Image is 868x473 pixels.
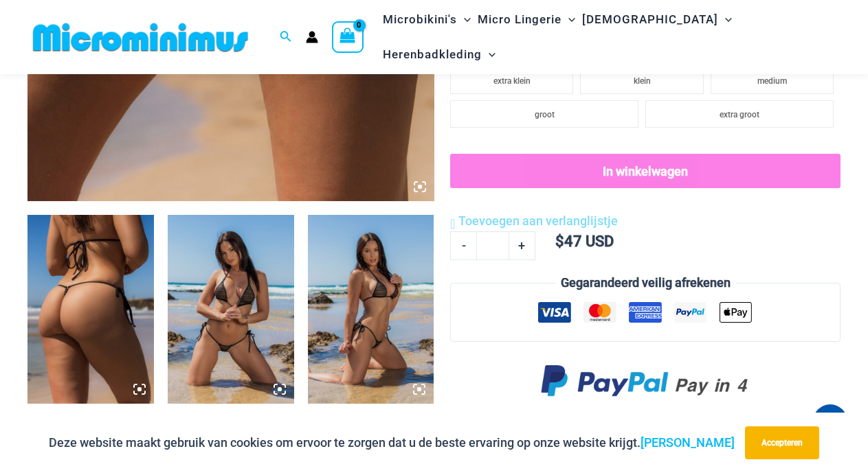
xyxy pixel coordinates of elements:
font: Micro Lingerie [478,12,561,26]
font: + [518,238,525,253]
img: MM WINKEL LOGO PLAT [27,22,254,53]
input: Producthoeveelheid [476,231,509,260]
font: Herenbadkleding [383,47,482,61]
img: Tide Lines Zwart 308 Tri Top 480 Micro [168,215,294,404]
font: extra klein [493,76,531,86]
font: Microbikini's [383,12,457,26]
a: Toevoegen aan verlanglijstje [450,211,618,231]
font: groot [535,110,555,119]
button: Accepteren [745,426,819,459]
img: Tide Lines Zwart 308 Tri Top 480 Micro [308,215,434,404]
font: medium [757,76,787,86]
a: Micro LingerieMenu wisselenMenu wisselen [474,2,579,37]
font: Toevoegen aan verlanglijstje [458,214,618,228]
a: Link naar accountpictogram [306,31,318,43]
a: HerenbadkledingMenu wisselenMenu wisselen [379,37,499,72]
font: Deze website maakt gebruik van cookies om ervoor te zorgen dat u de beste ervaring op onze websit... [49,435,641,450]
font: Gegarandeerd veilig afrekenen [561,275,731,290]
li: groot [450,100,638,128]
span: Menu wisselen [718,2,732,37]
a: [PERSON_NAME] [641,435,735,450]
a: - [450,231,476,260]
span: Menu wisselen [457,2,471,37]
li: klein [580,67,703,94]
li: extra klein [450,67,573,94]
span: Menu wisselen [482,37,496,72]
button: In winkelwagen [450,154,841,188]
li: extra groot [645,100,834,128]
a: + [509,231,535,260]
font: Accepteren [761,438,803,448]
a: Zoekpictogramlink [280,29,292,46]
a: Bekijk winkelwagen, leeg [332,21,364,53]
a: Microbikini'sMenu wisselenMenu wisselen [379,2,474,37]
font: klein [634,76,651,86]
img: Tide Lines Zwart 480 Micro [27,215,154,404]
li: medium [711,67,834,94]
span: Menu wisselen [561,2,575,37]
font: In winkelwagen [603,164,688,178]
font: extra groot [720,110,759,119]
font: 47 USD [564,233,614,250]
a: [DEMOGRAPHIC_DATA]Menu wisselenMenu wisselen [579,2,735,37]
font: $ [555,233,564,250]
font: - [462,238,466,253]
font: [DEMOGRAPHIC_DATA] [582,12,718,26]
